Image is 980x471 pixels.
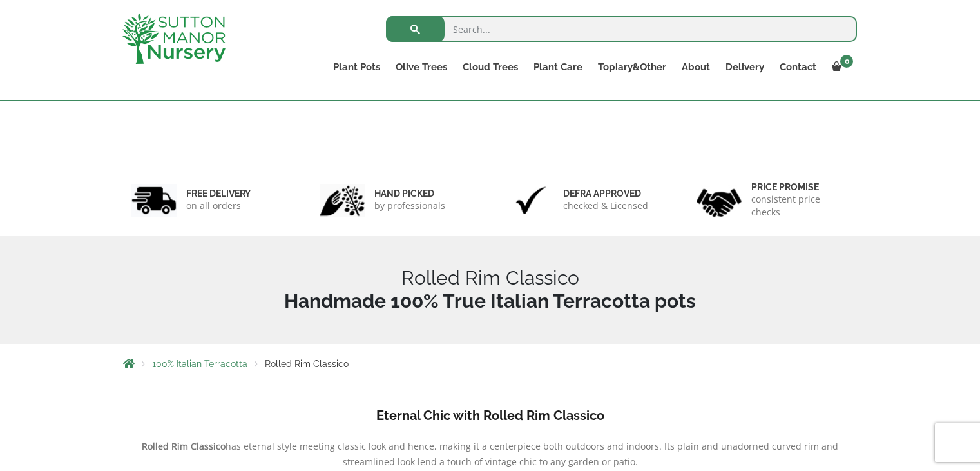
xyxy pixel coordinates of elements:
[840,55,853,68] span: 0
[526,58,590,76] a: Plant Care
[122,13,226,64] img: logo
[508,184,553,217] img: 3.jpg
[455,58,526,76] a: Cloud Trees
[388,58,455,76] a: Olive Trees
[142,440,226,452] b: Rolled Rim Classico
[751,181,849,193] h6: Price promise
[376,408,604,423] b: Eternal Chic with Rolled Rim Classico
[123,358,858,368] nav: Breadcrumbs
[226,440,838,468] span: has eternal style meeting classic look and hence, making it a centerpiece both outdoors and indoo...
[123,266,858,313] h1: Rolled Rim Classico
[152,359,247,369] a: 100% Italian Terracotta
[563,199,648,212] p: checked & Licensed
[563,188,648,199] h6: Defra approved
[186,188,251,199] h6: FREE DELIVERY
[386,16,857,42] input: Search...
[824,58,857,76] a: 0
[697,181,742,220] img: 4.jpg
[131,184,177,217] img: 1.jpg
[320,184,365,217] img: 2.jpg
[590,58,674,76] a: Topiary&Other
[674,58,718,76] a: About
[374,188,445,199] h6: hand picked
[186,199,251,212] p: on all orders
[265,359,349,369] span: Rolled Rim Classico
[325,58,388,76] a: Plant Pots
[772,58,824,76] a: Contact
[374,199,445,212] p: by professionals
[751,193,849,219] p: consistent price checks
[718,58,772,76] a: Delivery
